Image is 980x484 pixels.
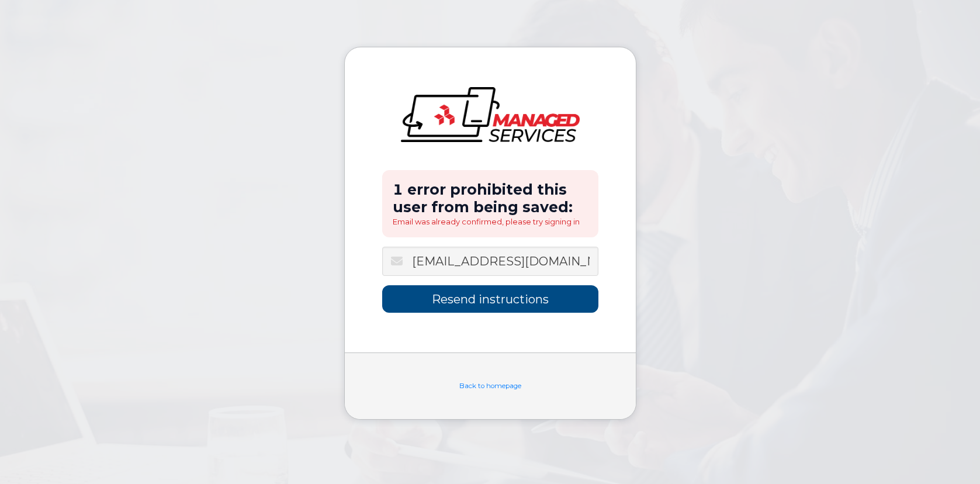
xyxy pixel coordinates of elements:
input: Email [382,247,598,276]
input: Resend instructions [382,285,598,313]
img: logo-large.png [401,87,580,142]
li: Email was already confirmed, please try signing in [393,216,588,227]
a: Back to homepage [459,382,521,390]
h2: 1 error prohibited this user from being saved: [393,181,588,216]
